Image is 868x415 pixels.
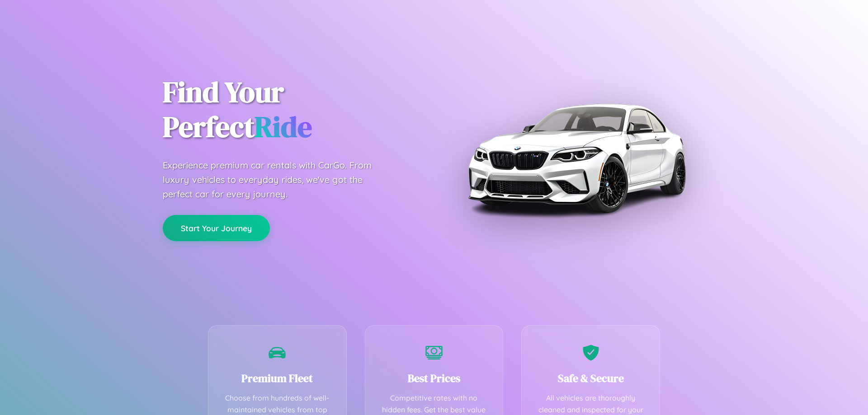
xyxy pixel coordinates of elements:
[222,371,333,386] h3: Premium Fleet
[535,371,646,386] h3: Safe & Secure
[163,215,270,241] button: Start Your Journey
[255,107,312,146] span: Ride
[379,371,490,386] h3: Best Prices
[163,158,389,201] p: Experience premium car rentals with CarGo. From luxury vehicles to everyday rides, we've got the ...
[463,45,689,271] img: Premium BMW car rental vehicle
[163,75,420,145] h1: Find Your Perfect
